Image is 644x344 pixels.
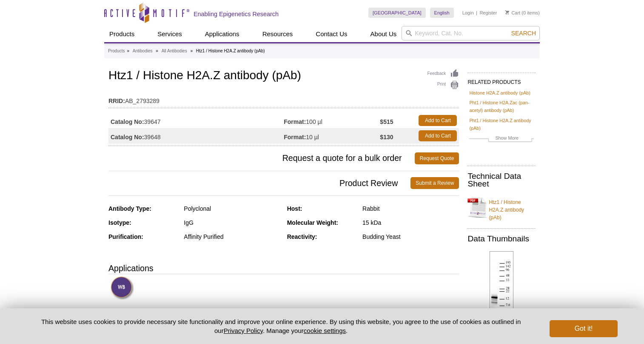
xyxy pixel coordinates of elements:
[362,219,459,226] div: 15 kDa
[505,10,520,16] a: Cart
[427,69,459,78] a: Feedback
[152,26,187,42] a: Services
[156,49,158,53] li: »
[467,172,536,188] h2: Technical Data Sheet
[194,10,279,18] h2: Enabling Epigenetics Research
[469,117,534,132] a: Pht1 / Histone H2A.Z antibody (pAb)
[108,219,131,226] strong: Isotype:
[380,118,393,126] strong: $515
[284,118,306,126] strong: Format:
[479,10,497,16] a: Register
[108,69,459,83] h1: Htz1 / Histone H2A.Z antibody (pAb)
[127,49,129,53] li: »
[162,47,187,55] a: All Antibodies
[304,327,346,334] button: cookie settings
[365,26,402,42] a: About Us
[108,47,125,55] a: Products
[108,92,459,106] td: AB_2793289
[368,8,426,18] a: [GEOGRAPHIC_DATA]
[415,152,459,164] a: Request Quote
[505,8,540,18] li: (0 items)
[469,99,534,114] a: Pht1 / Histone H2A.Zac (pan-acetyl) antibody (pAb)
[108,205,151,212] strong: Antibody Type:
[184,205,280,212] div: Polyclonal
[108,97,125,105] strong: RRID:
[467,235,536,243] h2: Data Thumbnails
[362,233,459,241] div: Budding Yeast
[190,49,193,53] li: »
[419,115,457,126] a: Add to Cart
[550,320,618,337] button: Got it!
[284,128,380,143] td: 10 µl
[200,26,245,42] a: Applications
[287,205,302,212] strong: Host:
[287,233,317,240] strong: Reactivity:
[490,251,513,318] img: Htz1 / Histone H2A.Z antibody (pAb) tested by Western blot.
[224,327,263,334] a: Privacy Policy
[108,307,459,318] h3: Published Applications
[108,128,284,143] td: 39648
[380,133,393,141] strong: $130
[410,177,459,189] a: Submit a Review
[469,134,534,144] a: Show More
[184,233,280,241] div: Affinity Purified
[111,276,134,300] img: Western Blot Validated
[257,26,298,42] a: Resources
[284,133,306,141] strong: Format:
[108,113,284,128] td: 39647
[427,80,459,90] a: Print
[111,118,144,126] strong: Catalog No:
[430,8,454,18] a: English
[111,133,144,141] strong: Catalog No:
[133,47,153,55] a: Antibodies
[402,26,540,40] input: Keyword, Cat. No.
[467,193,536,221] a: Htz1 / Histone H2A.Z antibody (pAb)
[108,152,415,164] span: Request a quote for a bulk order
[104,26,140,42] a: Products
[287,219,338,226] strong: Molecular Weight:
[462,10,474,16] a: Login
[467,72,536,88] h2: RELATED PRODUCTS
[311,26,352,42] a: Contact Us
[509,29,539,37] button: Search
[184,219,280,226] div: IgG
[469,89,530,97] a: Histone H2A.Z antibody (pAb)
[419,130,457,141] a: Add to Cart
[108,262,459,275] h3: Applications
[476,8,477,18] li: |
[284,113,380,128] td: 100 µl
[362,205,459,212] div: Rabbit
[511,30,536,37] span: Search
[196,49,265,53] li: Htz1 / Histone H2A.Z antibody (pAb)
[26,317,536,335] p: This website uses cookies to provide necessary site functionality and improve your online experie...
[108,177,410,189] span: Product Review
[505,10,509,14] img: Your Cart
[108,233,143,240] strong: Purification:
